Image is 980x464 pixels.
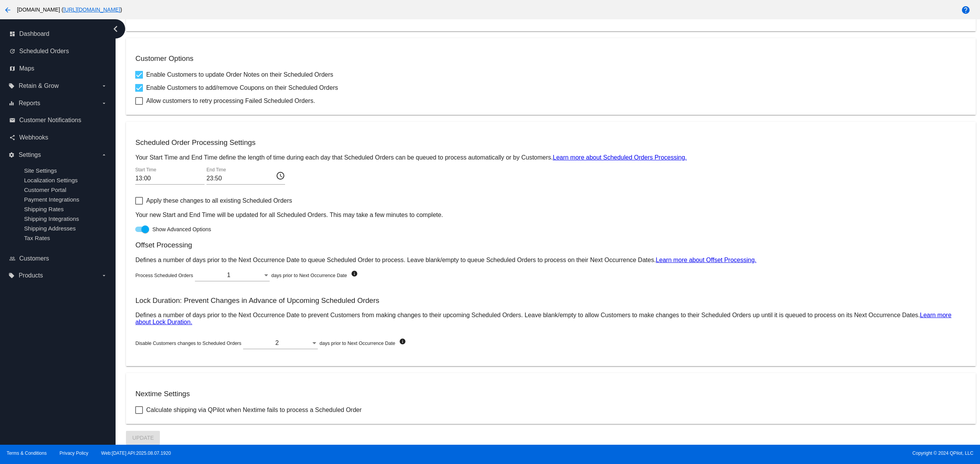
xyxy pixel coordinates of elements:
[135,296,966,305] h3: Lock Duration: Prevent Changes in Advance of Upcoming Scheduled Orders
[18,100,40,107] span: Reports
[135,212,966,219] p: Your new Start and End Time will be updated for all Scheduled Orders. This may take a few minutes...
[227,272,230,278] span: 1
[19,117,81,124] span: Customer Notifications
[9,114,107,126] a: email Customer Notifications
[9,131,107,144] a: share Webhooks
[961,5,970,15] mat-icon: help
[19,30,49,37] span: Dashboard
[63,7,120,13] a: [URL][DOMAIN_NAME]
[8,152,15,158] i: settings
[399,338,408,347] mat-icon: info
[320,341,395,346] span: days prior to Next Occurrence Date
[146,83,338,92] span: Enable Customers to add/remove Coupons on their Scheduled Orders
[8,83,15,89] i: local_offer
[135,54,966,63] h3: Customer Options
[135,175,205,182] input: Start Time
[101,451,171,456] a: Web:[DATE] API:2025.08.07.1920
[135,312,951,325] a: Learn more about Lock Duration.
[9,45,107,57] a: update Scheduled Orders
[135,273,193,278] span: Process Scheduled Orders
[101,83,107,89] i: arrow_drop_down
[9,252,107,265] a: people_outline Customers
[8,272,15,279] i: local_offer
[553,154,687,161] a: Learn more about Scheduled Orders Processing.
[9,256,15,262] i: people_outline
[3,5,12,15] mat-icon: arrow_back
[17,7,122,13] span: [DOMAIN_NAME] ( )
[24,225,76,232] a: Shipping Addresses
[24,206,64,212] a: Shipping Rates
[126,431,160,445] button: Update
[24,215,79,222] a: Shipping Integrations
[7,451,47,456] a: Terms & Conditions
[135,341,241,346] span: Disable Customers changes to Scheduled Orders
[135,154,966,161] p: Your Start Time and End Time define the length of time during each day that Scheduled Orders can ...
[152,225,211,233] span: Show Advanced Options
[497,451,973,456] span: Copyright © 2024 QPilot, LLC
[109,23,122,35] i: chevron_left
[18,272,43,279] span: Products
[101,100,107,106] i: arrow_drop_down
[19,65,34,72] span: Maps
[275,340,279,346] span: 2
[146,405,361,415] span: Calculate shipping via QPilot when Nextime fails to process a Scheduled Order
[24,167,57,174] a: Site Settings
[24,196,79,203] a: Payment Integrations
[146,196,292,205] span: Apply these changes to all existing Scheduled Orders
[19,48,69,55] span: Scheduled Orders
[9,28,107,40] a: dashboard Dashboard
[271,273,347,278] span: days prior to Next Occurrence Date
[135,390,966,398] h3: Nextime Settings
[351,270,360,279] mat-icon: info
[19,255,49,262] span: Customers
[8,100,15,106] i: equalizer
[19,134,48,141] span: Webhooks
[24,235,50,241] a: Tax Rates
[18,151,41,158] span: Settings
[18,82,59,89] span: Retain & Grow
[146,70,333,79] span: Enable Customers to update Order Notes on their Scheduled Orders
[9,62,107,75] a: map Maps
[135,138,966,147] h3: Scheduled Order Processing Settings
[101,152,107,158] i: arrow_drop_down
[9,66,15,72] i: map
[133,435,154,441] span: Update
[135,241,966,249] h3: Offset Processing
[24,177,77,183] a: Localization Settings
[24,187,66,193] a: Customer Portal
[9,117,15,123] i: email
[276,171,285,180] mat-icon: access_time
[656,257,756,263] a: Learn more about Offset Processing.
[206,175,276,182] input: End Time
[146,96,315,106] span: Allow customers to retry processing Failed Scheduled Orders.
[9,134,15,141] i: share
[101,272,107,279] i: arrow_drop_down
[135,312,966,326] p: Defines a number of days prior to the Next Occurrence Date to prevent Customers from making chang...
[60,451,89,456] a: Privacy Policy
[9,31,15,37] i: dashboard
[135,257,966,264] p: Defines a number of days prior to the Next Occurrence Date to queue Scheduled Order to process. L...
[9,48,15,54] i: update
